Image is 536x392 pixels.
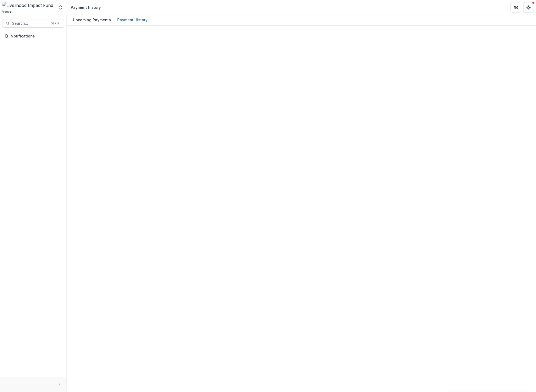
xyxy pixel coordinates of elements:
a: Payment History [115,15,150,25]
div: Payment history [71,5,101,10]
button: More [57,381,63,388]
div: Payment History [115,16,150,24]
span: Notifications [11,34,62,39]
div: ⌘ + K [50,20,61,26]
button: Partners [510,2,521,13]
span: Search... [12,21,48,26]
a: Upcoming Payments [71,15,113,25]
nav: breadcrumb [69,3,103,11]
button: Get Help [523,2,534,13]
div: Upcoming Payments [71,16,113,24]
button: Open entity switcher [57,2,64,13]
button: Search... [2,19,64,28]
button: Notifications [2,32,64,40]
img: Livelihood Impact Fund logo [2,2,55,13]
